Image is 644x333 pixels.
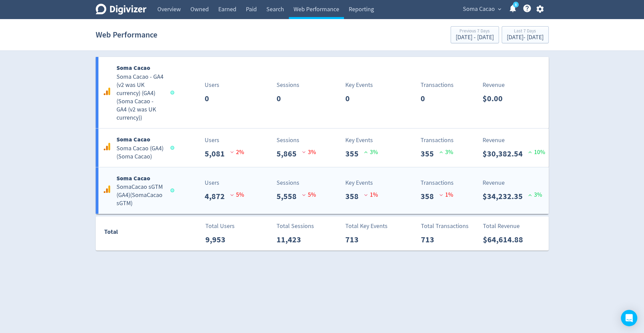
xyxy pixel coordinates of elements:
[170,146,176,150] span: Data last synced: 10 Aug 2025, 11:02pm (AEST)
[277,190,302,202] p: 5,558
[205,92,215,105] p: 0
[483,80,508,90] p: Revenue
[96,128,549,167] a: Soma CacaoSoma Cacao (GA4)(Soma Cacao)Users5,081 2%Sessions5,865 3%Key Events355 3%Transactions35...
[205,136,244,145] p: Users
[302,190,316,199] p: 5 %
[96,24,157,46] h1: Web Performance
[456,29,494,34] div: Previous 7 Days
[463,4,495,15] span: Soma Cacao
[507,34,544,41] div: [DATE] - [DATE]
[302,148,316,157] p: 3 %
[421,178,454,187] p: Transactions
[345,222,388,231] p: Total Key Events
[103,87,111,95] svg: Google Analytics
[277,92,286,105] p: 0
[116,183,164,208] h5: SomaCacao sGTM (GA4) ( SomaCacao sGTM )
[483,136,545,145] p: Revenue
[421,222,469,231] p: Total Transactions
[116,135,150,143] b: Soma Cacao
[421,92,430,105] p: 0
[456,34,494,41] div: [DATE] - [DATE]
[170,91,176,94] span: Data last synced: 11 Aug 2025, 2:02am (AEST)
[277,222,314,231] p: Total Sessions
[621,310,637,326] div: Open Intercom Messenger
[451,26,499,43] button: Previous 7 Days[DATE] - [DATE]
[345,148,364,160] p: 355
[483,148,528,160] p: $30,382.54
[345,136,378,145] p: Key Events
[345,80,373,90] p: Key Events
[483,178,542,187] p: Revenue
[364,190,378,199] p: 1 %
[483,233,529,246] p: $64,614.88
[205,190,230,202] p: 4,872
[116,174,150,182] b: Soma Cacao
[277,178,316,187] p: Sessions
[528,190,542,199] p: 3 %
[421,190,439,202] p: 358
[205,148,230,160] p: 5,081
[205,80,219,90] p: Users
[364,148,378,157] p: 3 %
[528,148,545,157] p: 10 %
[497,6,503,12] span: expand_more
[104,227,171,240] div: Total
[483,222,529,231] p: Total Revenue
[103,142,111,151] svg: Google Analytics
[205,222,235,231] p: Total Users
[345,92,355,105] p: 0
[277,148,302,160] p: 5,865
[96,167,549,214] a: Soma CacaoSomaCacao sGTM (GA4)(SomaCacao sGTM)Users4,872 5%Sessions5,558 5%Key Events358 1%Transa...
[230,190,244,199] p: 5 %
[170,188,176,192] span: Data last synced: 10 Aug 2025, 7:02pm (AEST)
[345,178,378,187] p: Key Events
[483,190,528,202] p: $34,232.35
[483,92,508,105] p: $0.00
[502,26,549,43] button: Last 7 Days[DATE]- [DATE]
[277,136,316,145] p: Sessions
[460,4,503,15] button: Soma Cacao
[230,148,244,157] p: 2 %
[205,178,244,187] p: Users
[277,80,299,90] p: Sessions
[116,64,150,72] b: Soma Cacao
[277,233,307,246] p: 11,423
[116,73,164,122] h5: Soma Cacao - GA4 (v2 was UK currency) (GA4) ( Soma Cacao - GA4 (v2 was UK currency) )
[421,136,454,145] p: Transactions
[96,57,549,128] a: Soma CacaoSoma Cacao - GA4 (v2 was UK currency) (GA4)(Soma Cacao - GA4 (v2 was UK currency))Users...
[345,233,364,246] p: 713
[421,233,440,246] p: 713
[507,29,544,34] div: Last 7 Days
[103,185,111,193] svg: Google Analytics
[116,145,164,161] h5: Soma Cacao (GA4) ( Soma Cacao )
[513,2,519,7] a: 5
[421,148,439,160] p: 355
[515,2,516,7] text: 5
[345,190,364,202] p: 358
[205,233,231,246] p: 9,953
[421,80,454,90] p: Transactions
